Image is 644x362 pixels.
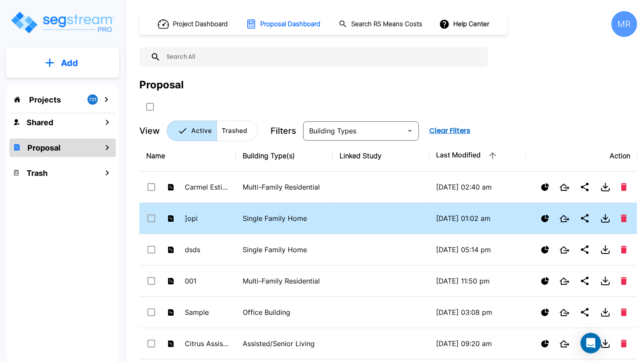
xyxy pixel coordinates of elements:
p: Multi-Family Residential [243,182,325,192]
button: Clear Filters [426,122,474,139]
button: Download [597,272,614,290]
button: Share [576,178,593,196]
div: Platform [167,121,258,141]
button: Delete [617,305,630,320]
button: Open [404,125,416,137]
p: Single Family Home [243,213,325,223]
button: Delete [617,211,630,226]
p: [DATE] 03:08 pm [436,307,519,317]
div: Proposal [139,77,184,93]
button: Search RS Means Costs [335,16,427,33]
button: Show Proposal Tiers [538,180,553,195]
button: Download [597,304,614,321]
p: Carmel Estimate MFRes [185,182,229,192]
p: 731 [89,96,96,103]
button: Delete [617,336,630,351]
p: Citrus Assisted Living [185,338,229,349]
button: Show Proposal Tiers [538,211,553,226]
button: Show Proposal Tiers [538,305,553,320]
p: [DATE] 02:40 am [436,182,519,192]
button: Open New Tab [556,274,573,288]
button: Download [597,335,614,352]
input: Building Types [306,125,402,137]
button: Download [597,241,614,258]
th: Building Type(s) [236,140,332,172]
h1: Trash [27,167,48,179]
p: ]opi [185,213,229,223]
p: Projects [29,94,61,106]
button: Download [597,178,614,196]
button: Share [576,241,593,258]
th: Action [526,140,637,172]
h1: Project Dashboard [173,19,228,29]
button: Help Center [437,16,493,32]
h1: Proposal Dashboard [260,19,320,29]
p: Add [61,57,78,69]
button: Open New Tab [556,211,573,226]
button: Share [576,210,593,227]
button: Delete [617,180,630,194]
th: Linked Study [333,140,429,172]
div: Open Intercom Messenger [581,333,601,353]
p: 001 [185,276,229,286]
button: Show Proposal Tiers [538,274,553,289]
button: Add [6,51,119,75]
p: [DATE] 09:20 am [436,338,519,349]
button: Share [576,304,593,321]
p: Office Building [243,307,325,317]
p: [DATE] 05:14 pm [436,244,519,255]
h1: Proposal [27,142,60,154]
button: Open New Tab [556,305,573,320]
p: Trashed [222,126,247,136]
h1: Search RS Means Costs [351,19,422,29]
button: Share [576,335,593,352]
input: Search All [161,47,484,67]
div: MR [611,11,637,37]
button: Open New Tab [556,180,573,194]
p: Sample [185,307,229,317]
button: Open New Tab [556,337,573,351]
p: [DATE] 11:50 pm [436,276,519,286]
p: Multi-Family Residential [243,276,325,286]
div: Name [146,151,229,161]
button: Proposal Dashboard [243,15,325,33]
button: Open New Tab [556,243,573,257]
p: Single Family Home [243,244,325,255]
button: Share [576,272,593,290]
button: Project Dashboard [154,15,232,33]
p: View [139,124,160,137]
p: dsds [185,244,229,255]
p: Filters [271,124,296,137]
th: Last Modified [429,140,526,172]
img: Logo [10,10,115,35]
h1: Shared [27,117,53,128]
button: Active [167,121,217,141]
button: SelectAll [141,98,159,115]
button: Delete [617,274,630,288]
button: Show Proposal Tiers [538,242,553,257]
p: Assisted/Senior Living [243,338,325,349]
p: [DATE] 01:02 am [436,213,519,223]
button: Show Proposal Tiers [538,336,553,351]
p: Active [191,126,212,136]
button: Delete [617,242,630,257]
button: Trashed [217,121,258,141]
button: Download [597,210,614,227]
